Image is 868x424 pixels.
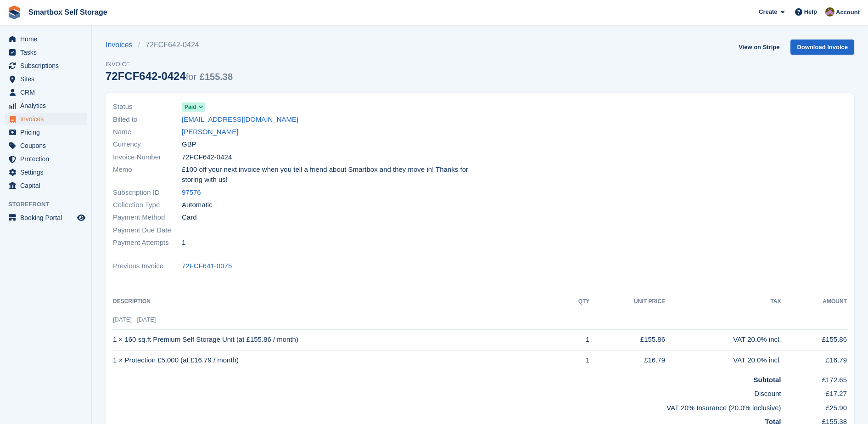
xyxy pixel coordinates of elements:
span: Memo [113,164,182,185]
a: menu [5,33,87,45]
td: 1 × 160 sq.ft Premium Self Storage Unit (at £155.86 / month) [113,329,562,350]
td: £25.90 [781,399,847,413]
a: 97576 [182,187,201,198]
span: Tasks [20,46,75,59]
span: CRM [20,86,75,99]
span: Protection [20,153,75,165]
a: menu [5,46,87,59]
th: Unit Price [589,294,665,309]
span: Account [836,8,860,17]
span: Payment Due Date [113,225,182,236]
span: Analytics [20,99,75,112]
span: 1 [182,237,185,248]
span: Create [759,7,777,17]
span: for [186,72,196,82]
span: Collection Type [113,200,182,210]
td: 1 [562,350,590,371]
div: VAT 20.0% incl. [665,355,781,366]
span: Paid [185,103,196,111]
a: [EMAIL_ADDRESS][DOMAIN_NAME] [182,114,298,125]
span: Currency [113,139,182,150]
td: -£17.27 [781,385,847,399]
div: VAT 20.0% incl. [665,334,781,345]
a: 72FCF641-0075 [182,261,232,271]
th: Description [113,294,562,309]
span: Name [113,127,182,137]
span: Invoice [106,60,233,69]
span: Help [804,7,817,17]
div: 72FCF642-0424 [106,70,233,82]
span: Booking Portal [20,211,75,224]
span: Capital [20,179,75,192]
a: menu [5,113,87,125]
a: menu [5,73,87,85]
a: Preview store [76,212,87,223]
td: 1 [562,329,590,350]
a: menu [5,211,87,224]
th: Amount [781,294,847,309]
span: Pricing [20,126,75,139]
a: menu [5,126,87,139]
td: £155.86 [589,329,665,350]
span: GBP [182,139,196,150]
td: Discount [113,385,781,399]
a: Invoices [106,40,138,51]
a: menu [5,59,87,72]
span: Payment Attempts [113,237,182,248]
span: Settings [20,166,75,179]
a: menu [5,139,87,152]
span: Card [182,212,197,223]
a: menu [5,86,87,99]
td: VAT 20% Insurance (20.0% inclusive) [113,399,781,413]
a: menu [5,179,87,192]
span: Sites [20,73,75,85]
a: menu [5,153,87,165]
span: Automatic [182,200,213,210]
span: Home [20,33,75,45]
td: £16.79 [781,350,847,371]
td: 1 × Protection £5,000 (at £16.79 / month) [113,350,562,371]
span: Previous Invoice [113,261,182,271]
a: menu [5,166,87,179]
img: Kayleigh Devlin [825,7,834,17]
a: Paid [182,102,205,112]
strong: Subtotal [754,376,781,384]
a: View on Stripe [735,40,783,55]
td: £172.65 [781,371,847,385]
span: £155.38 [200,72,233,82]
th: QTY [562,294,590,309]
span: Subscriptions [20,59,75,72]
img: stora-icon-8386f47178a22dfd0bd8f6a31ec36ba5ce8667c1dd55bd0f319d3a0aa187defe.svg [7,6,21,19]
span: 72FCF642-0424 [182,152,232,163]
span: Invoices [20,113,75,125]
span: Subscription ID [113,187,182,198]
span: Coupons [20,139,75,152]
a: Smartbox Self Storage [25,5,111,20]
a: [PERSON_NAME] [182,127,238,137]
nav: breadcrumbs [106,40,233,51]
th: Tax [665,294,781,309]
span: Status [113,102,182,112]
span: Invoice Number [113,152,182,163]
span: [DATE] - [DATE] [113,316,156,323]
span: Billed to [113,114,182,125]
td: £16.79 [589,350,665,371]
a: menu [5,99,87,112]
td: £155.86 [781,329,847,350]
span: Storefront [8,200,91,209]
a: Download Invoice [790,40,854,55]
span: Payment Method [113,212,182,223]
span: £100 off your next invoice when you tell a friend about Smartbox and they move in! Thanks for sto... [182,164,475,185]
